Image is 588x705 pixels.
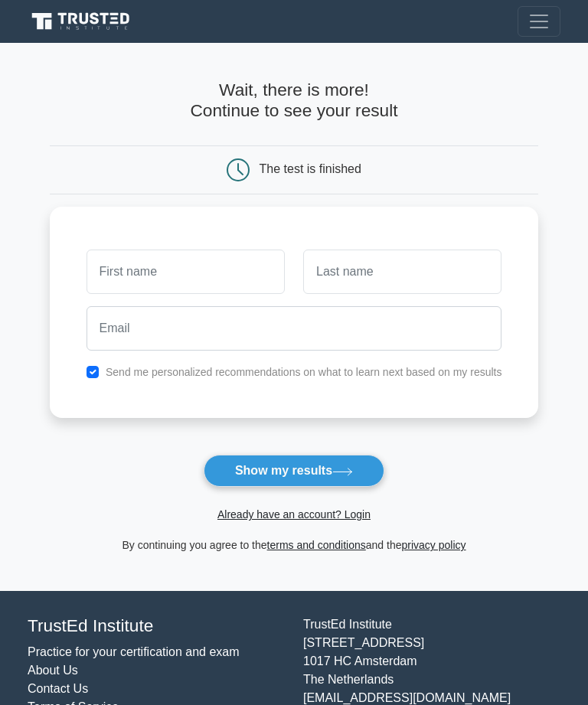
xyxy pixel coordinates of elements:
button: Toggle navigation [518,6,560,37]
div: The test is finished [260,163,361,176]
a: privacy policy [402,539,466,551]
h4: Wait, there is more! Continue to see your result [50,80,539,121]
a: Practice for your certification and exam [28,645,240,658]
button: Show my results [204,455,384,487]
label: Send me personalized recommendations on what to learn next based on my results [106,366,502,378]
a: terms and conditions [267,539,366,551]
input: Email [87,306,502,351]
a: About Us [28,664,78,677]
a: Already have an account? Login [217,508,371,521]
input: First name [87,250,285,294]
div: By continuing you agree to the and the [41,536,548,554]
h4: TrustEd Institute [28,615,285,636]
a: Contact Us [28,682,88,695]
input: Last name [303,250,501,294]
